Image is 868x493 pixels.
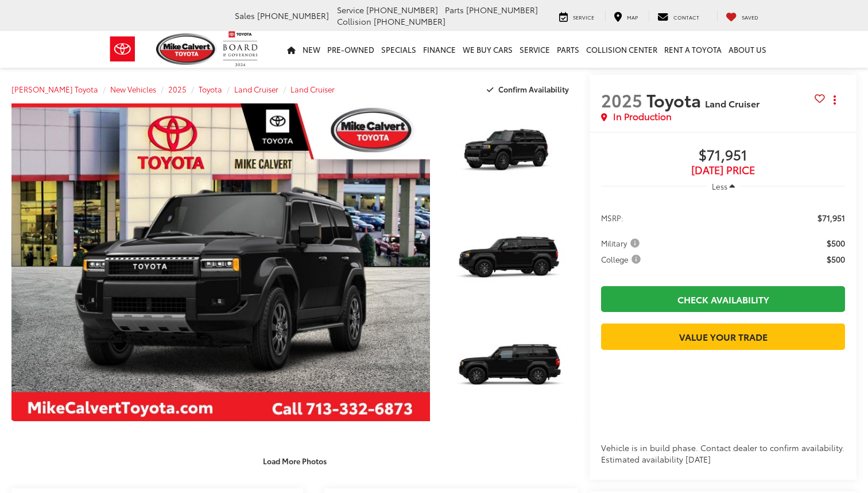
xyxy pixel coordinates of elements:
a: Home [284,31,299,68]
img: 2025 Toyota Land Cruiser Land Cruiser [7,102,434,423]
span: $500 [827,237,845,249]
a: Parts [553,31,583,68]
a: Expand Photo 0 [11,103,430,421]
span: Contact [673,13,699,21]
a: Check Availability [601,286,845,312]
span: Toyota [646,87,705,112]
button: Less [706,176,741,197]
a: Collision Center [583,31,661,68]
div: Vehicle is in build phase. Contact dealer to confirm availability. Estimated availability [DATE] [601,442,845,465]
a: Rent a Toyota [661,31,725,68]
span: Parts [445,4,464,16]
span: Collision [337,16,371,27]
span: Land Cruiser [705,97,759,110]
a: Contact [649,10,708,22]
a: Land Cruiser [234,84,278,94]
span: Less [712,181,727,191]
span: dropdown dots [834,95,836,105]
a: WE BUY CARS [459,31,516,68]
span: [PHONE_NUMBER] [466,4,538,16]
button: College [601,253,645,265]
span: College [601,253,643,265]
span: [DATE] PRICE [601,164,845,176]
img: 2025 Toyota Land Cruiser Land Cruiser [441,102,579,206]
a: Value Your Trade [601,323,845,349]
iframe: Finance Tool [601,356,845,442]
span: Service [337,4,364,16]
a: 2025 [168,84,187,94]
a: Service [516,31,553,68]
span: Confirm Availability [498,84,569,94]
a: About Us [725,31,770,68]
span: In Production [613,110,672,123]
button: Confirm Availability [480,79,579,99]
a: Toyota [199,84,222,94]
span: MSRP: [601,212,623,224]
img: 2025 Toyota Land Cruiser Land Cruiser [441,210,579,314]
span: Saved [742,13,758,21]
a: [PERSON_NAME] Toyota [11,84,98,94]
span: [PHONE_NUMBER] [366,4,438,16]
a: New Vehicles [110,84,156,94]
button: Actions [825,90,845,110]
img: 2025 Toyota Land Cruiser Land Cruiser [441,318,579,422]
a: Service [551,10,603,22]
a: My Saved Vehicles [717,10,767,22]
span: $71,951 [817,212,845,224]
a: Map [605,10,646,22]
a: Expand Photo 1 [443,103,578,205]
span: $71,951 [601,147,845,164]
a: Land Cruiser [290,84,335,94]
a: Pre-Owned [324,31,378,68]
span: Service [573,13,594,21]
button: Load More Photos [255,450,335,471]
a: Specials [378,31,420,68]
a: Expand Photo 3 [443,319,578,421]
span: Map [627,13,638,21]
span: $500 [827,253,845,265]
a: Finance [420,31,459,68]
span: [PHONE_NUMBER] [374,16,445,27]
a: Expand Photo 2 [443,211,578,313]
button: Military [601,237,644,249]
span: Military [601,237,642,249]
a: New [299,31,324,68]
span: 2025 [601,87,642,112]
img: Mike Calvert Toyota [156,33,217,65]
img: Toyota [101,30,144,68]
span: [PHONE_NUMBER] [257,10,329,21]
span: Sales [235,10,255,21]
